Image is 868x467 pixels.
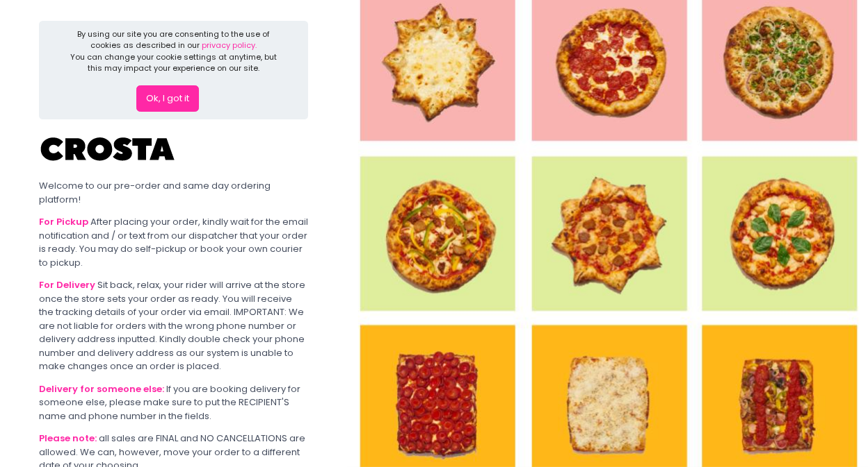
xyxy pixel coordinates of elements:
div: Welcome to our pre-order and same day ordering platform! [39,179,308,206]
div: After placing your order, kindly wait for the email notification and / or text from our dispatche... [39,215,308,269]
b: For Pickup [39,215,88,228]
div: Sit back, relax, your rider will arrive at the store once the store sets your order as ready. You... [39,278,308,373]
button: Ok, I got it [136,85,199,112]
div: If you are booking delivery for someone else, please make sure to put the RECIPIENT'S name and ph... [39,382,308,423]
b: For Delivery [39,278,95,291]
div: By using our site you are consenting to the use of cookies as described in our You can change you... [63,28,285,74]
img: Crosta Pizzeria [39,128,178,170]
a: privacy policy. [202,40,257,51]
b: Please note: [39,432,97,445]
b: Delivery for someone else: [39,382,164,396]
